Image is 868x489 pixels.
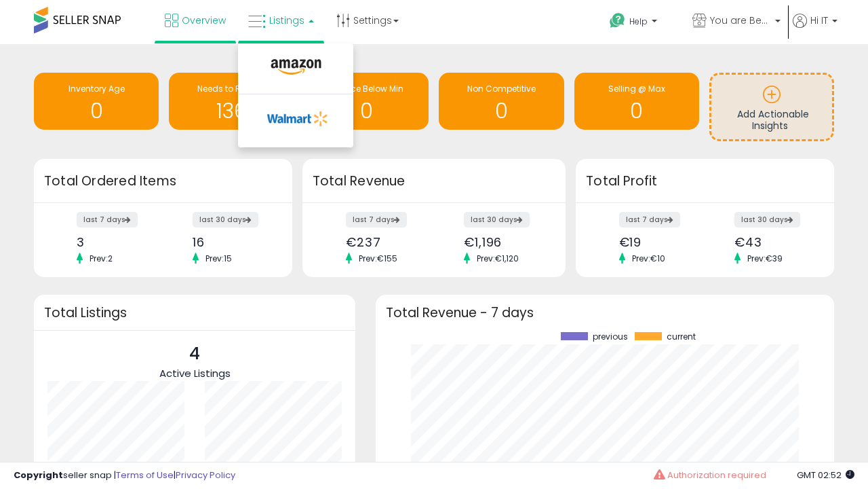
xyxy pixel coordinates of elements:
[667,332,696,342] span: current
[116,469,174,482] a: Terms of Use
[41,100,152,122] h1: 0
[68,83,125,94] span: Inventory Age
[269,14,304,27] span: Listings
[625,253,672,264] span: Prev: €10
[14,469,235,482] div: seller snap | |
[581,100,692,122] h1: 0
[182,14,226,27] span: Overview
[159,366,231,380] span: Active Listings
[464,235,542,249] div: €1,196
[346,212,407,228] label: last 7 days
[176,100,287,122] h1: 136
[710,14,771,27] span: You are Beautiful (IT)
[467,83,536,94] span: Non Competitive
[14,469,63,482] strong: Copyright
[44,308,345,318] h3: Total Listings
[734,212,800,228] label: last 30 days
[169,73,294,130] a: Needs to Reprice 136
[439,73,564,130] a: Non Competitive 0
[304,73,429,130] a: BB Price Below Min 0
[199,253,239,264] span: Prev: 15
[574,73,699,130] a: Selling @ Max 0
[313,172,555,191] h3: Total Revenue
[793,14,837,44] a: Hi IT
[737,107,809,133] span: Add Actionable Insights
[464,212,530,228] label: last 30 days
[176,469,235,482] a: Privacy Policy
[44,172,282,191] h3: Total Ordered Items
[741,253,789,264] span: Prev: €39
[34,73,159,130] a: Inventory Age 0
[470,253,526,264] span: Prev: €1,120
[609,12,626,29] i: Get Help
[159,341,231,367] p: 4
[734,235,810,249] div: €43
[77,235,153,249] div: 3
[329,83,403,94] span: BB Price Below Min
[608,83,665,94] span: Selling @ Max
[599,2,680,44] a: Help
[193,235,269,249] div: 16
[352,253,404,264] span: Prev: €155
[311,100,422,122] h1: 0
[586,172,824,191] h3: Total Profit
[711,75,832,139] a: Add Actionable Insights
[83,253,119,264] span: Prev: 2
[193,212,258,228] label: last 30 days
[629,16,648,27] span: Help
[619,212,680,228] label: last 7 days
[197,83,266,94] span: Needs to Reprice
[593,332,628,342] span: previous
[797,469,854,482] span: 2025-08-15 02:52 GMT
[810,14,828,27] span: Hi IT
[77,212,138,228] label: last 7 days
[619,235,695,249] div: €19
[346,235,424,249] div: €237
[446,100,557,122] h1: 0
[386,308,824,318] h3: Total Revenue - 7 days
